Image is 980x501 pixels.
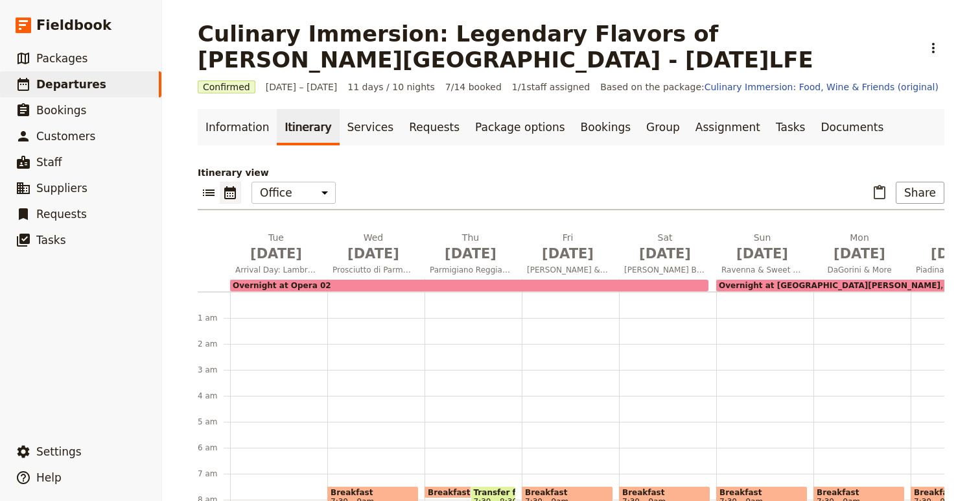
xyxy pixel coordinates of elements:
[869,182,891,204] button: Paste itinerary item
[36,471,62,484] span: Help
[36,234,66,247] span: Tasks
[705,82,939,92] a: Culinary Immersion: Food, Wine & Friends (original)
[235,231,317,263] h2: Tue
[198,166,944,179] p: Itinerary view
[445,80,502,93] span: 7/14 booked
[922,37,944,59] button: Actions
[467,109,572,145] a: Package options
[36,182,87,195] span: Suppliers
[522,231,619,279] button: Fri [DATE][PERSON_NAME] & Michelin Dining
[36,78,106,91] span: Departures
[36,445,82,458] span: Settings
[36,208,87,221] span: Requests
[428,488,496,496] span: Breakfast TBD
[813,265,905,275] span: DaGorini & More
[36,156,62,169] span: Staff
[573,109,638,145] a: Bookings
[430,244,511,263] span: [DATE]
[347,80,435,93] span: 11 days / 10 nights
[198,339,230,349] div: 2 am
[233,281,331,290] span: Overnight at Opera 02
[896,182,944,204] button: Share
[425,265,517,275] span: Parmigiano Reggiano
[474,488,513,497] span: Transfer from Hotel to [GEOGRAPHIC_DATA]
[527,231,609,263] h2: Fri
[198,182,220,204] button: List view
[768,109,813,145] a: Tasks
[230,265,322,275] span: Arrival Day: Lambrusco & [PERSON_NAME]
[425,486,502,498] div: Breakfast TBD7:30am
[430,231,511,263] h2: Thu
[198,21,915,73] h1: Culinary Immersion: Legendary Flavors of [PERSON_NAME][GEOGRAPHIC_DATA] - [DATE]LFE
[527,244,609,263] span: [DATE]
[600,80,939,93] span: Based on the package:
[36,104,86,117] span: Bookings
[624,244,706,263] span: [DATE]
[522,265,614,275] span: [PERSON_NAME] & Michelin Dining
[198,80,255,93] span: Confirmed
[198,313,230,323] div: 1 am
[819,244,900,263] span: [DATE]
[230,280,708,291] div: Overnight at Opera 02
[220,182,241,204] button: Calendar view
[401,109,467,145] a: Requests
[235,244,317,263] span: [DATE]
[525,488,610,497] span: Breakfast
[277,109,339,145] a: Itinerary
[198,365,230,375] div: 3 am
[198,391,230,401] div: 4 am
[721,244,803,263] span: [DATE]
[719,281,940,290] span: Overnight at [GEOGRAPHIC_DATA][PERSON_NAME]
[266,80,338,93] span: [DATE] – [DATE]
[721,231,803,263] h2: Sun
[327,265,419,275] span: Prosciutto di Parma & Culatello
[230,231,327,279] button: Tue [DATE]Arrival Day: Lambrusco & [PERSON_NAME]
[619,231,716,279] button: Sat [DATE][PERSON_NAME] Balsamico Tradizionale di Modena
[716,265,808,275] span: Ravenna & Sweet Salt of [GEOGRAPHIC_DATA]
[36,16,111,35] span: Fieldbook
[327,231,425,279] button: Wed [DATE]Prosciutto di Parma & Culatello
[198,469,230,479] div: 7 am
[819,231,900,263] h2: Mon
[622,488,707,497] span: Breakfast
[716,231,813,279] button: Sun [DATE]Ravenna & Sweet Salt of [GEOGRAPHIC_DATA]
[813,109,891,145] a: Documents
[688,109,768,145] a: Assignment
[638,109,688,145] a: Group
[36,130,95,143] span: Customers
[619,265,711,275] span: [PERSON_NAME] Balsamico Tradizionale di Modena
[332,231,414,263] h2: Wed
[331,488,415,497] span: Breakfast
[624,231,706,263] h2: Sat
[817,488,902,497] span: Breakfast
[340,109,402,145] a: Services
[332,244,414,263] span: [DATE]
[198,109,277,145] a: Information
[425,231,522,279] button: Thu [DATE]Parmigiano Reggiano
[719,488,804,497] span: Breakfast
[198,417,230,427] div: 5 am
[813,231,911,279] button: Mon [DATE]DaGorini & More
[198,443,230,453] div: 6 am
[512,80,590,93] span: 1 / 1 staff assigned
[36,52,87,65] span: Packages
